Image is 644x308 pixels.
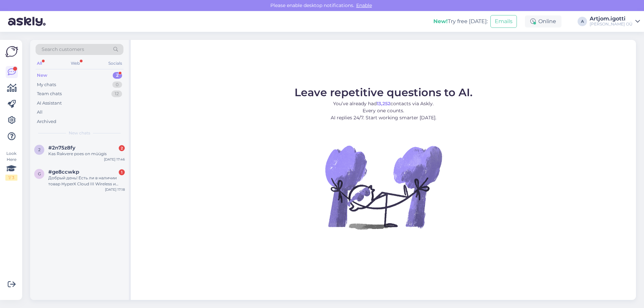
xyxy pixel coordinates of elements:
b: New! [433,18,448,24]
a: Artjom.igotti[PERSON_NAME] OÜ [590,16,640,27]
div: AI Assistant [37,100,62,107]
div: Online [525,15,561,27]
span: g [38,171,41,176]
span: New chats [69,130,90,136]
div: All [36,59,43,68]
div: 12 [111,90,122,97]
div: Artjom.igotti [590,16,633,21]
span: Search customers [42,46,84,53]
div: Archived [37,118,56,125]
div: Try free [DATE]: [433,17,488,25]
div: Team chats [37,90,62,97]
span: #2n75z8fy [48,145,75,151]
p: You’ve already had contacts via Askly. Every one counts. AI replies 24/7. Start working smarter [... [294,100,473,121]
div: All [37,109,43,116]
div: A [578,17,587,26]
button: Emails [490,15,517,28]
img: Askly Logo [5,45,18,58]
div: 0 [112,81,122,88]
b: 13,252 [377,101,390,107]
div: Kas Rakvere poes on müügis [48,151,125,157]
span: Enable [354,2,374,8]
div: [DATE] 17:18 [105,187,125,192]
img: No Chat active [323,127,444,247]
div: [PERSON_NAME] OÜ [590,21,633,27]
div: Look Here [5,150,17,181]
div: My chats [37,81,56,88]
div: [DATE] 17:46 [104,157,125,162]
div: 1 / 3 [5,175,17,181]
div: Добрый день! Есть ли в наличии товар HyperX Cloud III Wireless и когда его можно ожидать? [48,175,125,187]
div: Web [69,59,81,68]
div: 2 [119,145,125,151]
div: Socials [107,59,123,68]
span: #ge8ccwkp [48,169,79,175]
div: 1 [119,169,125,175]
div: 2 [113,72,122,79]
span: 2 [38,147,41,152]
div: New [37,72,47,79]
span: Leave repetitive questions to AI. [294,86,473,99]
